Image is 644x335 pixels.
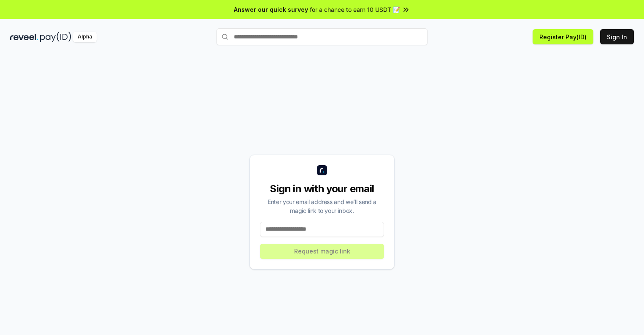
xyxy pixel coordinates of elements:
button: Register Pay(ID) [533,29,593,44]
span: Answer our quick survey [234,5,308,14]
img: logo_small [317,165,327,175]
button: Sign In [600,29,634,44]
span: for a chance to earn 10 USDT 📝 [310,5,400,14]
div: Enter your email address and we’ll send a magic link to your inbox. [260,197,384,215]
div: Sign in with your email [260,182,384,196]
img: reveel_dark [10,32,38,42]
div: Alpha [73,32,97,42]
img: pay_id [40,32,71,42]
